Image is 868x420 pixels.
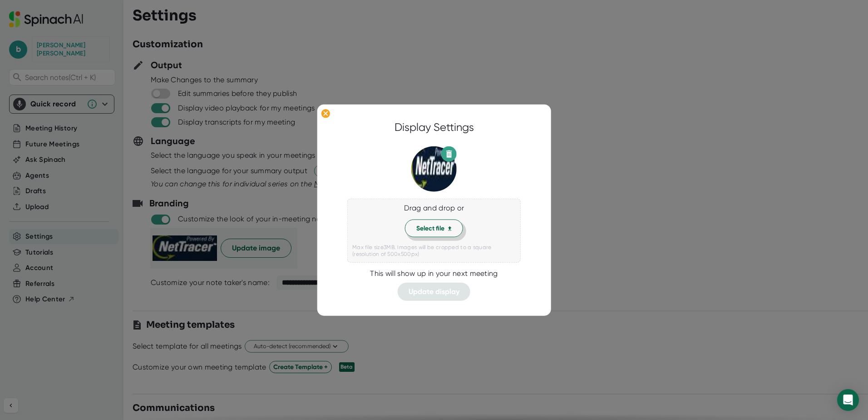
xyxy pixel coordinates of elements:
button: Update display [398,283,470,301]
span: Select file [416,224,452,233]
div: Max file size 3 MB. Images will be cropped to a square (resolution of 500x500px) [352,244,516,258]
div: Open Intercom Messenger [837,389,859,411]
img: picture [411,146,457,192]
div: Display Settings [395,119,474,135]
div: Drag and drop or [404,204,464,213]
button: Select file [405,220,463,237]
span: Update display [409,287,459,296]
div: This will show up in your next meeting [370,269,498,278]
